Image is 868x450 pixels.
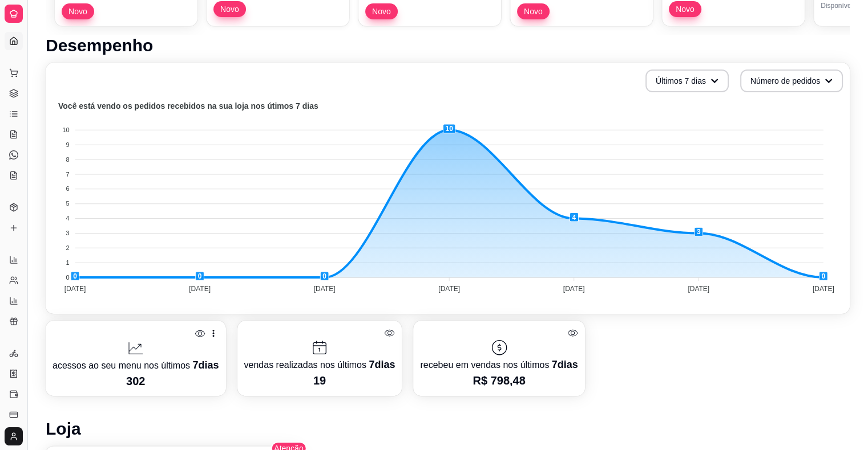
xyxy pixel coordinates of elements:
tspan: [DATE] [189,285,211,293]
h1: Loja [46,419,850,439]
p: R$ 798,48 [420,373,578,388]
tspan: 7 [66,171,69,178]
span: 7 dias [192,359,219,371]
tspan: [DATE] [438,285,460,293]
tspan: 0 [66,274,69,281]
p: recebeu em vendas nos últimos [420,357,578,373]
tspan: 2 [66,244,69,251]
tspan: [DATE] [813,285,834,293]
span: Novo [64,6,92,17]
tspan: [DATE] [688,285,709,293]
tspan: [DATE] [563,285,585,293]
tspan: [DATE] [64,285,86,293]
button: Número de pedidos [740,69,843,92]
span: Novo [519,6,547,17]
tspan: 5 [66,200,69,207]
tspan: 6 [66,185,69,192]
span: 7 dias [369,359,395,370]
p: acessos ao seu menu nos últimos [53,357,219,373]
p: 302 [53,373,219,389]
tspan: 10 [62,126,69,133]
p: vendas realizadas nos últimos [244,357,395,373]
span: 7 dias [552,359,578,370]
tspan: 9 [66,141,69,148]
h1: Desempenho [46,35,850,56]
text: Você está vendo os pedidos recebidos na sua loja nos útimos 7 dias [58,101,318,111]
tspan: 4 [66,215,69,222]
tspan: [DATE] [314,285,336,293]
tspan: 3 [66,230,69,236]
span: Novo [671,3,699,15]
span: Novo [368,6,395,17]
button: Últimos 7 dias [645,69,729,92]
tspan: 1 [66,259,69,266]
p: 19 [244,373,395,388]
tspan: 8 [66,156,69,163]
span: Novo [216,3,244,15]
